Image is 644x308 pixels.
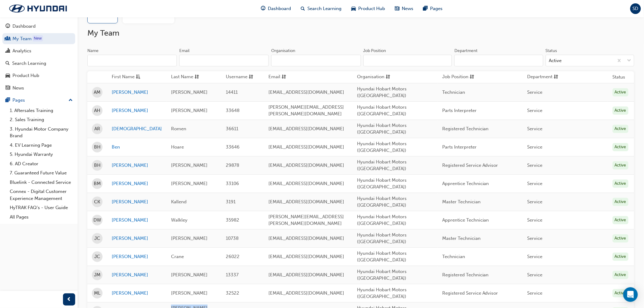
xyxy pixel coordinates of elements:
[613,161,628,170] div: Active
[2,58,75,69] a: Search Learning
[171,272,208,278] span: [PERSON_NAME]
[430,5,443,12] span: Pages
[12,85,24,92] div: News
[94,271,100,278] span: JM
[12,60,46,67] div: Search Learning
[2,95,75,106] button: Pages
[390,2,418,15] a: news-iconNews
[613,88,628,96] div: Active
[7,168,75,178] a: 7. Guaranteed Future Value
[527,236,543,241] span: Service
[2,45,75,57] a: Analytics
[357,159,407,172] span: Hyundai Hobart Motors ([GEOGRAPHIC_DATA])
[171,73,193,81] span: Last Name
[402,5,413,12] span: News
[357,73,390,81] button: Organisationsorting-icon
[7,115,75,124] a: 2. Sales Training
[268,126,344,131] span: [EMAIL_ADDRESS][DOMAIN_NAME]
[357,269,407,281] span: Hyundai Hobart Motors ([GEOGRAPHIC_DATA])
[613,143,628,151] div: Active
[3,2,73,15] img: Trak
[7,124,75,141] a: 3. Hyundai Motor Company Brand
[527,144,543,150] span: Service
[171,126,186,131] span: Romen
[454,55,543,66] input: Department
[171,254,184,259] span: Crane
[5,98,10,103] span: pages-icon
[357,86,407,99] span: Hyundai Hobart Motors ([GEOGRAPHIC_DATA])
[226,108,240,113] span: 33648
[527,89,543,95] span: Service
[136,73,140,81] span: asc-icon
[112,162,162,169] a: [PERSON_NAME]
[94,290,100,297] span: ML
[268,163,344,168] span: [EMAIL_ADDRESS][DOMAIN_NAME]
[94,253,100,260] span: JC
[442,73,468,81] span: Job Position
[357,287,407,299] span: Hyundai Hobart Motors ([GEOGRAPHIC_DATA])
[442,144,477,150] span: Parts Interpreter
[268,236,344,241] span: [EMAIL_ADDRESS][DOMAIN_NAME]
[633,5,639,12] span: SD
[7,150,75,159] a: 5. Hyundai Warranty
[2,33,75,44] a: My Team
[357,250,407,263] span: Hyundai Hobart Motors ([GEOGRAPHIC_DATA])
[226,126,238,131] span: 36611
[226,163,239,168] span: 29878
[7,106,75,115] a: 1. Aftersales Training
[268,89,344,95] span: [EMAIL_ADDRESS][DOMAIN_NAME]
[194,73,199,81] span: sorting-icon
[94,89,101,96] span: AM
[2,19,75,95] button: DashboardMy TeamAnalyticsSearch LearningProduct HubNews
[112,125,162,132] a: [DEMOGRAPHIC_DATA]
[94,162,100,169] span: BH
[442,199,481,205] span: Master Technician
[268,144,344,150] span: [EMAIL_ADDRESS][DOMAIN_NAME]
[613,198,628,206] div: Active
[87,55,177,66] input: Name
[271,48,295,54] div: Organisation
[442,290,498,296] span: Registered Service Advisor
[613,125,628,133] div: Active
[94,180,101,187] span: BM
[613,289,628,297] div: Active
[623,287,638,302] div: Open Intercom Messenger
[112,180,162,187] a: [PERSON_NAME]
[171,163,208,168] span: [PERSON_NAME]
[282,73,286,81] span: sorting-icon
[112,235,162,242] a: [PERSON_NAME]
[442,254,465,259] span: Technician
[112,144,162,151] a: Ben
[527,181,543,186] span: Service
[442,163,498,168] span: Registered Service Advisor
[357,196,407,208] span: Hyundai Hobart Motors ([GEOGRAPHIC_DATA])
[5,48,10,54] span: chart-icon
[112,89,162,96] a: [PERSON_NAME]
[613,74,625,81] th: Status
[442,272,489,278] span: Registered Technician
[363,55,452,66] input: Job Position
[226,272,239,278] span: 13337
[307,5,341,12] span: Search Learning
[256,2,296,15] a: guage-iconDashboard
[94,144,100,151] span: BH
[226,89,238,95] span: 14411
[630,3,641,14] button: SD
[351,5,356,12] span: car-icon
[87,48,99,54] div: Name
[112,217,162,224] a: [PERSON_NAME]
[301,5,305,12] span: search-icon
[527,290,543,296] span: Service
[357,123,407,135] span: Hyundai Hobart Motors ([GEOGRAPHIC_DATA])
[226,199,236,205] span: 3191
[94,235,100,242] span: JC
[112,253,162,260] a: [PERSON_NAME]
[112,271,162,278] a: [PERSON_NAME]
[5,61,10,66] span: search-icon
[12,97,25,104] div: Pages
[5,73,10,79] span: car-icon
[112,198,162,205] a: [PERSON_NAME]
[112,73,145,81] button: First Nameasc-icon
[93,217,101,224] span: DW
[5,24,10,29] span: guage-icon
